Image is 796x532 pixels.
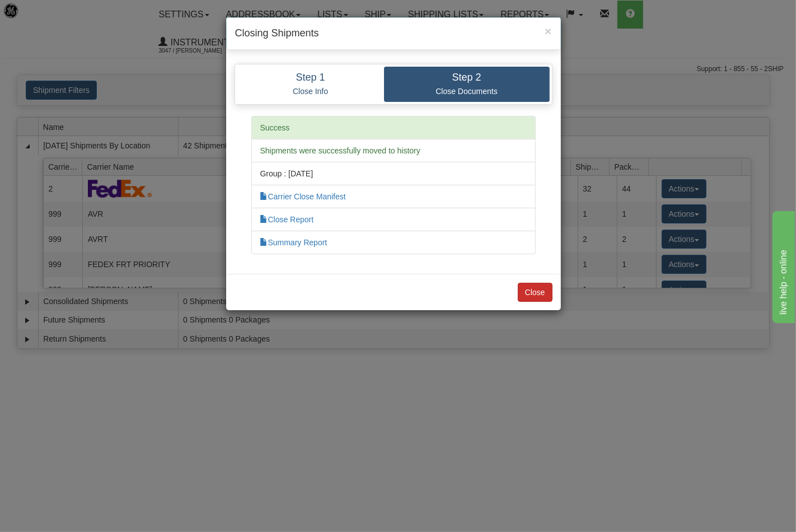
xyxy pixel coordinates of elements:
a: Step 1 Close Info [237,67,384,102]
h4: Step 1 [246,72,376,83]
a: Summary Report [260,238,327,247]
iframe: chat widget [770,209,795,323]
li: Shipments were successfully moved to history [251,139,536,162]
button: Close [545,25,551,37]
a: Step 2 Close Documents [384,67,550,102]
div: live help - online [8,7,104,20]
p: Close Info [246,86,376,96]
button: Close [518,283,552,302]
a: Carrier Close Manifest [260,192,346,201]
span: × [545,25,551,38]
h4: Step 2 [392,72,541,83]
li: Success [251,116,536,139]
p: Close Documents [392,86,541,96]
h4: Closing Shipments [235,26,552,41]
a: Close Report [260,215,314,224]
li: Group : [DATE] [251,162,536,185]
